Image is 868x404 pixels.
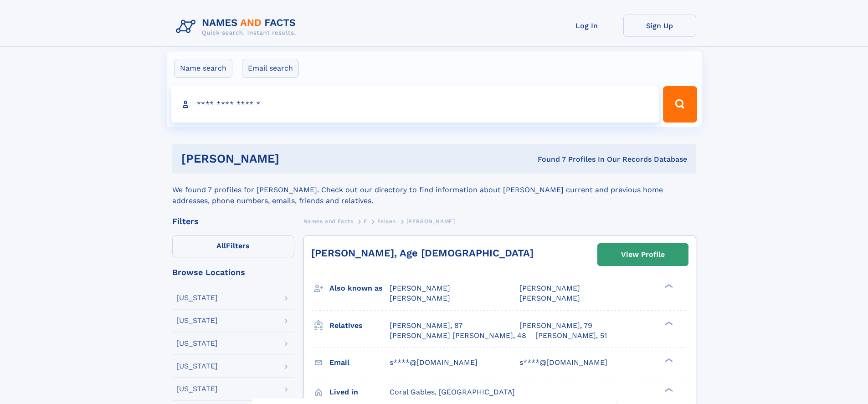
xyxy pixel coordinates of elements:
[172,235,294,257] label: Filters
[623,15,696,37] a: Sign Up
[181,153,409,164] h1: [PERSON_NAME]
[311,247,534,259] a: [PERSON_NAME], Age [DEMOGRAPHIC_DATA]
[176,317,218,324] div: [US_STATE]
[598,244,688,266] a: View Profile
[172,268,294,276] div: Browse Locations
[519,294,580,302] span: [PERSON_NAME]
[390,388,515,396] span: Coral Gables, [GEOGRAPHIC_DATA]
[303,215,354,227] a: Names and Facts
[364,218,367,225] span: F
[174,59,232,78] label: Name search
[176,294,218,302] div: [US_STATE]
[535,331,607,341] a: [PERSON_NAME], 51
[621,244,665,265] div: View Profile
[519,321,592,331] a: [PERSON_NAME], 79
[663,320,673,326] div: ❯
[663,357,673,363] div: ❯
[408,154,687,164] div: Found 7 Profiles In Our Records Database
[176,363,218,370] div: [US_STATE]
[216,241,226,250] span: All
[364,215,367,227] a: F
[176,340,218,347] div: [US_STATE]
[663,387,673,393] div: ❯
[406,218,455,225] span: [PERSON_NAME]
[171,86,659,123] input: search input
[663,86,697,123] button: Search Button
[550,15,623,37] a: Log In
[329,281,390,296] h3: Also known as
[390,294,450,302] span: [PERSON_NAME]
[329,318,390,333] h3: Relatives
[390,284,450,292] span: [PERSON_NAME]
[390,331,526,341] a: [PERSON_NAME] [PERSON_NAME], 48
[390,321,462,331] a: [PERSON_NAME], 87
[377,215,396,227] a: Felsen
[172,174,696,206] div: We found 7 profiles for [PERSON_NAME]. Check out our directory to find information about [PERSON_...
[519,284,580,292] span: [PERSON_NAME]
[242,59,299,78] label: Email search
[172,217,294,225] div: Filters
[172,15,303,39] img: Logo Names and Facts
[176,385,218,393] div: [US_STATE]
[329,355,390,370] h3: Email
[377,218,396,225] span: Felsen
[329,384,390,400] h3: Lived in
[663,283,673,289] div: ❯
